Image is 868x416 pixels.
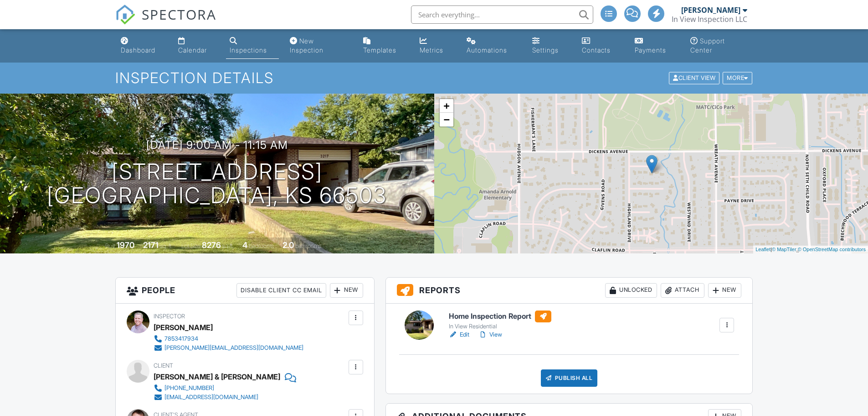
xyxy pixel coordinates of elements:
[117,33,168,59] a: Dashboard
[164,384,214,392] div: [PHONE_NUMBER]
[532,46,559,54] div: Settings
[386,278,753,304] h3: Reports
[282,240,294,250] div: 2.0
[115,70,753,86] h1: Inspection Details
[181,242,200,249] span: Lot Size
[286,33,352,59] a: New Inspection
[154,313,185,320] span: Inspector
[467,46,507,54] div: Automations
[449,311,551,322] h6: Home Inspection Report
[202,240,221,250] div: 8276
[175,33,218,59] a: Calendar
[146,139,288,151] h3: [DATE] 9:00 am - 11:15 am
[116,278,374,304] h3: People
[290,37,324,54] div: New Inspection
[164,335,198,342] div: 7853417934
[582,46,611,54] div: Contacts
[416,33,456,59] a: Metrics
[463,33,521,59] a: Automations (Advanced)
[635,46,666,54] div: Payments
[154,393,289,402] a: [EMAIL_ADDRESS][DOMAIN_NAME]
[690,37,725,54] div: Support Center
[661,283,704,298] div: Attach
[47,160,387,208] h1: [STREET_ADDRESS] [GEOGRAPHIC_DATA], KS 66503
[363,46,396,54] div: Templates
[226,33,279,59] a: Inspections
[449,311,551,331] a: Home Inspection Report In View Residential
[541,369,598,387] div: Publish All
[753,246,868,253] div: |
[242,240,247,250] div: 4
[295,242,321,249] span: bathrooms
[222,242,234,249] span: sq.ft.
[230,46,267,54] div: Inspections
[668,74,722,81] a: Client View
[440,113,453,126] a: Zoom out
[449,330,469,339] a: Edit
[360,33,409,59] a: Templates
[330,283,363,298] div: New
[249,242,274,249] span: bedrooms
[121,46,155,54] div: Dashboard
[529,33,571,59] a: Settings
[687,33,751,59] a: Support Center
[164,344,303,352] div: [PERSON_NAME][EMAIL_ADDRESS][DOMAIN_NAME]
[236,283,326,298] div: Disable Client CC Email
[578,33,624,59] a: Contacts
[798,247,866,252] a: © OpenStreetMap contributors
[164,394,258,401] div: [EMAIL_ADDRESS][DOMAIN_NAME]
[154,334,303,343] a: 7853417934
[669,72,719,84] div: Client View
[154,384,289,393] a: [PHONE_NUMBER]
[440,99,453,113] a: Zoom in
[143,240,159,250] div: 2171
[115,5,135,25] img: The Best Home Inspection Software - Spectora
[142,5,216,24] span: SPECTORA
[154,362,173,369] span: Client
[631,33,679,59] a: Payments
[605,283,657,298] div: Unlocked
[154,370,280,384] div: [PERSON_NAME] & [PERSON_NAME]
[723,72,752,84] div: More
[478,330,502,339] a: View
[154,321,213,334] div: [PERSON_NAME]
[672,15,747,24] div: In View Inspection LLC
[160,242,173,249] span: sq. ft.
[449,323,551,330] div: In View Residential
[420,46,443,54] div: Metrics
[681,5,740,15] div: [PERSON_NAME]
[708,283,741,298] div: New
[154,343,303,353] a: [PERSON_NAME][EMAIL_ADDRESS][DOMAIN_NAME]
[117,240,134,250] div: 1970
[411,5,593,24] input: Search everything...
[178,46,207,54] div: Calendar
[772,247,796,252] a: © MapTiler
[115,12,216,32] a: SPECTORA
[755,247,770,252] a: Leaflet
[105,242,115,249] span: Built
